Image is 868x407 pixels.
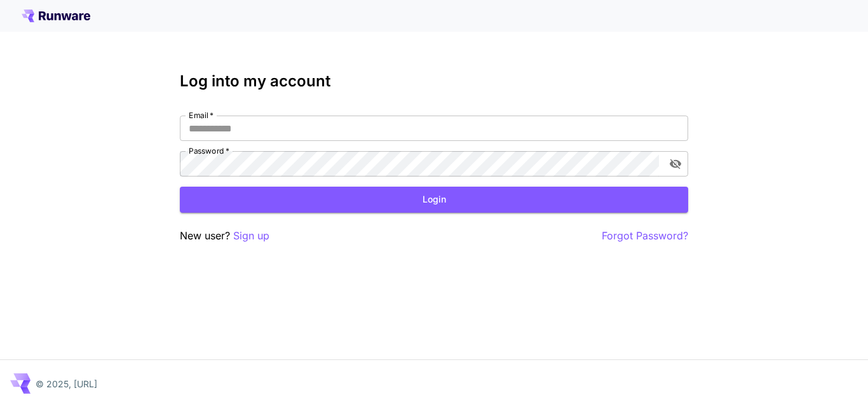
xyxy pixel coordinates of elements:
[180,228,269,244] p: New user?
[189,145,229,156] label: Password
[233,228,269,244] button: Sign up
[180,187,688,213] button: Login
[180,72,688,90] h3: Log into my account
[189,110,214,121] label: Email
[664,152,687,175] button: toggle password visibility
[602,228,688,244] button: Forgot Password?
[36,377,97,390] p: © 2025, [URL]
